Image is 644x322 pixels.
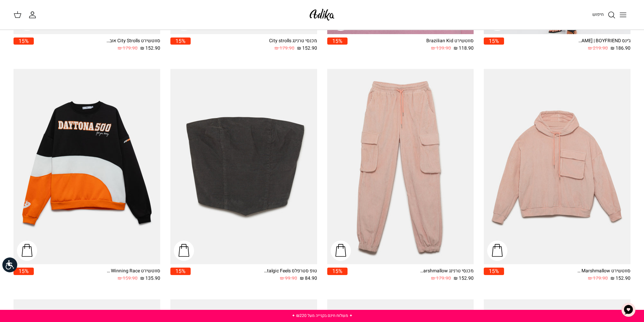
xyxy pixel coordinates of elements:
div: סווטשירט Brazilian Kid [420,38,474,45]
button: צ'אט [618,300,639,320]
a: סווטשירט Brazilian Kid 118.90 ₪ 139.90 ₪ [348,38,474,52]
span: 99.90 ₪ [280,275,297,282]
span: 135.90 ₪ [140,275,160,282]
span: 15% [170,38,191,45]
span: 219.90 ₪ [588,45,608,52]
a: 15% [327,268,348,282]
a: 15% [484,38,504,52]
a: 15% [484,268,504,282]
span: 15% [484,268,504,275]
span: 139.90 ₪ [431,45,451,52]
span: 15% [14,268,34,275]
span: 179.90 ₪ [118,45,138,52]
a: סווטשירט Walking On Marshmallow 152.90 ₪ 179.90 ₪ [504,268,630,282]
button: Toggle menu [616,7,630,22]
div: סווטשירט City Strolls אוברסייז [106,38,160,45]
a: סווטשירט Walking On Marshmallow [484,69,630,264]
span: חיפוש [592,11,604,18]
a: סווטשירט Winning Race אוברסייז [14,69,160,264]
span: 15% [327,268,348,275]
a: סווטשירט Winning Race אוברסייז 135.90 ₪ 159.90 ₪ [34,268,160,282]
a: סווטשירט City Strolls אוברסייז 152.90 ₪ 179.90 ₪ [34,38,160,52]
span: 179.90 ₪ [275,45,294,52]
span: 15% [484,38,504,45]
a: 15% [14,268,34,282]
span: 118.90 ₪ [454,45,474,52]
a: טופ סטרפלס Nostalgic Feels קורדרוי [170,69,317,264]
a: החשבון שלי [28,11,39,19]
span: 179.90 ₪ [588,275,608,282]
a: חיפוש [592,11,616,19]
div: סווטשירט Walking On Marshmallow [576,268,630,275]
div: טופ סטרפלס Nostalgic Feels קורדרוי [263,268,317,275]
a: 15% [170,38,191,52]
a: מכנסי טרנינג City strolls 152.90 ₪ 179.90 ₪ [191,38,317,52]
div: סווטשירט Winning Race אוברסייז [106,268,160,275]
img: Adika IL [308,7,336,23]
span: 186.90 ₪ [611,45,630,52]
span: 15% [14,38,34,45]
a: מכנסי טרנינג Walking On Marshmallow 152.90 ₪ 179.90 ₪ [348,268,474,282]
span: 179.90 ₪ [431,275,451,282]
a: טופ סטרפלס Nostalgic Feels קורדרוי 84.90 ₪ 99.90 ₪ [191,268,317,282]
span: 152.90 ₪ [611,275,630,282]
div: ג׳ינס All Or Nothing [PERSON_NAME] | BOYFRIEND [576,38,630,45]
a: 15% [327,38,348,52]
span: 152.90 ₪ [454,275,474,282]
a: ג׳ינס All Or Nothing [PERSON_NAME] | BOYFRIEND 186.90 ₪ 219.90 ₪ [504,38,630,52]
span: 159.90 ₪ [118,275,138,282]
span: 15% [170,268,191,275]
a: ✦ משלוח חינם בקנייה מעל ₪220 ✦ [292,313,353,319]
a: 15% [170,268,191,282]
span: 15% [327,38,348,45]
div: מכנסי טרנינג Walking On Marshmallow [420,268,474,275]
span: 152.90 ₪ [297,45,317,52]
span: 84.90 ₪ [300,275,317,282]
a: 15% [14,38,34,52]
div: מכנסי טרנינג City strolls [263,38,317,45]
a: מכנסי טרנינג Walking On Marshmallow [327,69,474,264]
span: 152.90 ₪ [140,45,160,52]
